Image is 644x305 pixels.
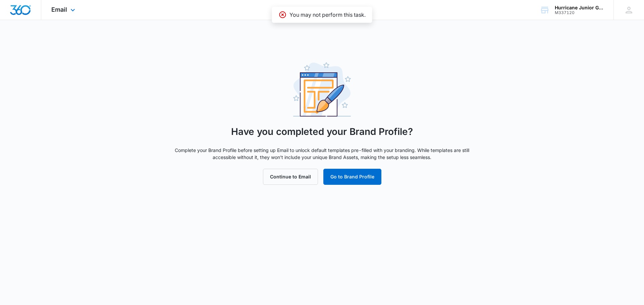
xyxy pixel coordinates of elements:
[51,6,67,13] span: Email
[231,125,413,139] h3: Have you completed your Brand Profile?
[263,169,318,185] button: Continue to Email
[555,10,604,15] div: account id
[323,169,381,185] button: Go to Brand Profile
[171,147,473,161] p: Complete your Brand Profile before setting up Email to unlock default templates pre-filled with y...
[289,11,366,19] p: You may not perform this task.
[555,5,604,10] div: account name
[293,62,351,117] img: Setup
